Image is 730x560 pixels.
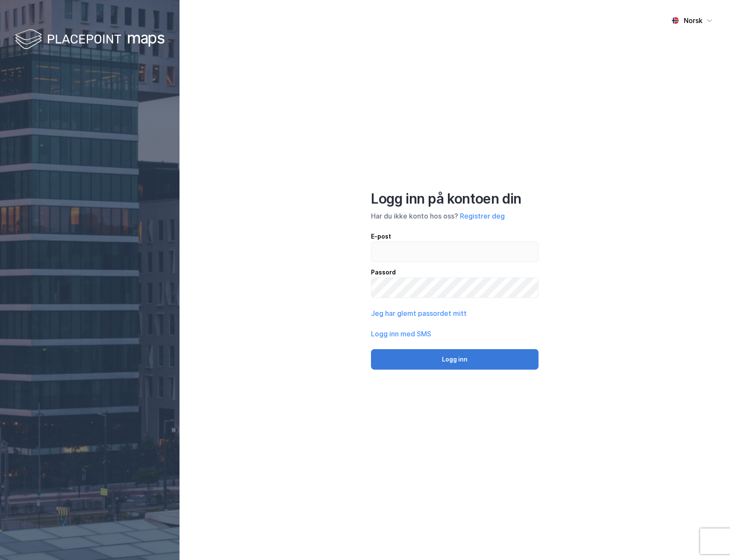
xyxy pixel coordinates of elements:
div: Norsk [684,15,703,26]
button: Registrer deg [460,211,505,221]
div: E-post [371,231,539,242]
div: Kontrollprogram for chat [687,519,730,560]
div: Logg inn på kontoen din [371,190,539,207]
button: Logg inn med SMS [371,329,431,339]
div: Har du ikke konto hos oss? [371,211,539,221]
button: Logg inn [371,349,539,370]
div: Passord [371,267,539,277]
img: logo-white.f07954bde2210d2a523dddb988cd2aa7.svg [15,27,165,52]
button: Jeg har glemt passordet mitt [371,308,467,318]
iframe: Chat Widget [687,519,730,560]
